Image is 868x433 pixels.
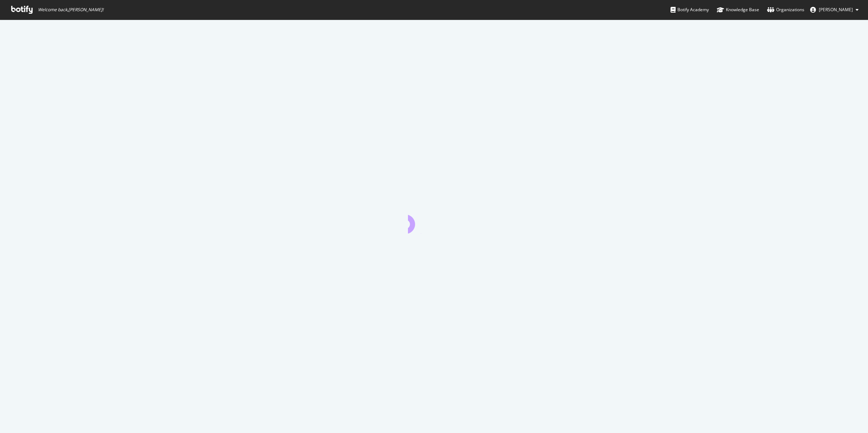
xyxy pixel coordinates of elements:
[804,4,864,16] button: [PERSON_NAME]
[671,6,709,13] div: Botify Academy
[408,207,460,233] div: animation
[819,7,853,13] span: Brendan O'Connell
[717,6,759,13] div: Knowledge Base
[767,6,804,13] div: Organizations
[38,7,103,13] span: Welcome back, [PERSON_NAME] !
